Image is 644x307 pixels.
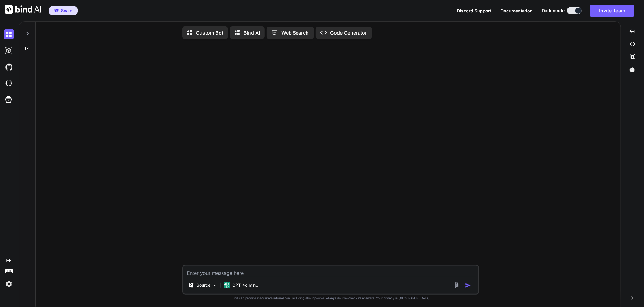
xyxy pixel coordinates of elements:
[196,29,223,36] p: Custom Bot
[61,8,72,14] span: Scale
[49,6,78,15] button: premiumScale
[232,282,258,288] p: GPT-4o min..
[243,29,260,36] p: Bind AI
[453,282,460,289] img: attachment
[4,46,14,56] img: darkAi-studio
[5,5,41,14] img: Bind AI
[4,78,14,89] img: cloudideIcon
[501,8,533,13] span: Documentation
[457,8,491,13] span: Discord Support
[212,283,217,288] img: Pick Models
[4,29,14,39] img: darkChat
[196,282,210,288] p: Source
[542,8,565,14] span: Dark mode
[590,5,634,17] button: Invite Team
[457,8,491,14] button: Discord Support
[224,282,230,288] img: GPT-4o mini
[501,8,533,14] button: Documentation
[54,9,59,12] img: premium
[182,296,479,300] p: Bind can provide inaccurate information, including about people. Always double-check its answers....
[281,29,309,36] p: Web Search
[4,62,14,72] img: githubDark
[465,282,471,288] img: icon
[330,29,367,36] p: Code Generator
[4,279,14,289] img: settings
